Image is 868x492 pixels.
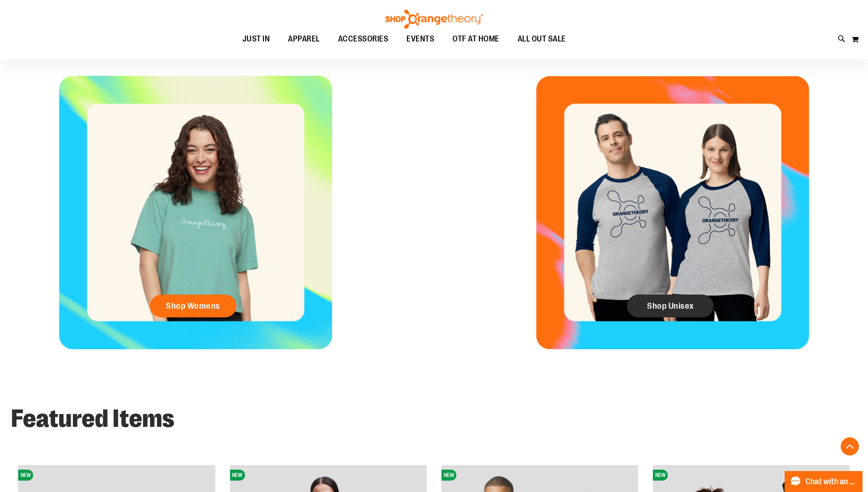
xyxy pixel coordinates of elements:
span: NEW [653,470,668,481]
span: Chat with an Expert [806,477,857,486]
span: NEW [230,470,245,481]
a: Shop Womens [150,295,236,317]
span: APPAREL [288,29,320,49]
button: Chat with an Expert [785,471,863,492]
span: NEW [18,470,33,481]
strong: Featured Items [11,404,175,433]
span: Shop Womens [166,301,220,311]
span: ACCESSORIES [338,29,389,49]
span: Shop Unisex [647,301,694,311]
span: ALL OUT SALE [518,29,566,49]
button: Back To Top [841,437,859,456]
span: EVENTS [406,29,434,49]
img: Shop Orangetheory [384,10,484,29]
span: NEW [442,470,457,481]
a: Shop Unisex [627,295,714,317]
span: JUST IN [242,29,270,49]
span: OTF AT HOME [452,29,499,49]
